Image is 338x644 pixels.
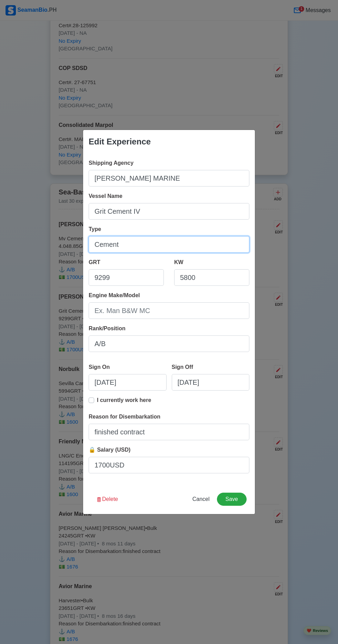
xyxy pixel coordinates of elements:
[89,414,160,420] span: Reason for Disembarkation
[97,396,151,404] p: I currently work here
[89,363,112,371] div: Sign On
[192,496,210,502] span: Cancel
[172,363,196,371] div: Sign Off
[89,193,122,199] span: Vessel Name
[89,325,126,331] span: Rank/Position
[188,493,214,506] button: Cancel
[89,135,151,148] div: Edit Experience
[89,203,249,220] input: Ex: Dolce Vita
[89,457,249,473] input: ex. 2500
[89,259,100,265] span: GRT
[217,493,247,506] button: Save
[89,302,249,319] input: Ex. Man B&W MC
[89,335,249,352] input: Ex: Third Officer or 3/OFF
[91,493,122,506] button: Delete
[89,170,249,187] input: Ex: Global Gateway
[89,292,140,298] span: Engine Make/Model
[174,269,249,286] input: 8000
[89,424,249,440] input: Your reason for disembarkation...
[89,269,164,286] input: 33922
[174,259,183,265] span: KW
[89,236,249,253] input: Bulk, Container, etc.
[89,447,130,453] span: 🔒 Salary (USD)
[89,226,101,232] span: Type
[89,160,133,166] span: Shipping Agency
